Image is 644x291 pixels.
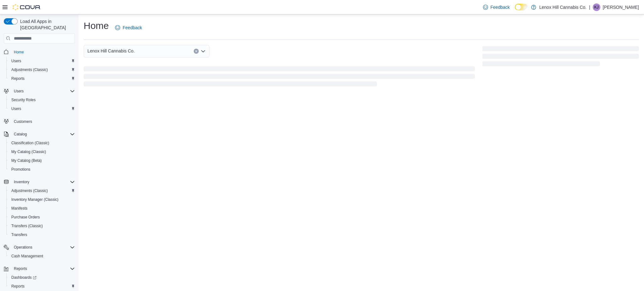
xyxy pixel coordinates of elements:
[9,148,75,156] span: My Catalog (Classic)
[11,232,27,237] span: Transfers
[9,187,75,195] span: Adjustments (Classic)
[11,167,31,172] span: Promotions
[11,58,21,63] span: Users
[480,1,512,14] a: Feedback
[11,265,75,272] span: Reports
[18,18,75,31] span: Load All Apps in [GEOGRAPHIC_DATA]
[11,48,75,56] span: Home
[6,165,77,174] button: Promotions
[6,222,77,230] button: Transfers (Classic)
[9,274,39,281] a: Dashboards
[11,244,35,251] button: Operations
[11,223,43,228] span: Transfers (Classic)
[515,10,515,11] span: Dark Mode
[9,222,45,230] a: Transfers (Classic)
[6,57,77,65] button: Users
[539,3,586,11] p: Lenox Hill Cannabis Co.
[1,243,77,252] button: Operations
[201,49,206,54] button: Open list of options
[9,57,24,65] a: Users
[11,149,46,154] span: My Catalog (Classic)
[11,130,29,138] button: Catalog
[515,4,528,10] input: Dark Mode
[11,275,36,280] span: Dashboards
[9,222,75,230] span: Transfers (Classic)
[9,57,75,65] span: Users
[11,118,75,125] span: Customers
[14,245,32,250] span: Operations
[9,166,75,173] span: Promotions
[589,3,590,11] p: |
[9,231,75,239] span: Transfers
[6,213,77,222] button: Purchase Orders
[6,273,77,282] a: Dashboards
[9,157,75,164] span: My Catalog (Beta)
[11,244,75,251] span: Operations
[9,231,30,239] a: Transfers
[11,206,27,211] span: Manifests
[84,68,475,88] span: Loading
[6,282,77,291] button: Reports
[9,75,27,82] a: Reports
[11,265,30,272] button: Reports
[6,139,77,147] button: Classification (Classic)
[6,104,77,113] button: Users
[1,117,77,126] button: Customers
[14,132,27,137] span: Catalog
[11,158,42,163] span: My Catalog (Beta)
[11,48,26,56] a: Home
[9,139,52,147] a: Classification (Classic)
[9,187,50,195] a: Adjustments (Classic)
[13,4,41,10] img: Cova
[11,87,75,95] span: Users
[9,66,50,74] a: Adjustments (Classic)
[6,156,77,165] button: My Catalog (Beta)
[14,179,29,184] span: Inventory
[11,67,48,72] span: Adjustments (Classic)
[9,252,75,260] span: Cash Management
[11,118,35,125] a: Customers
[6,230,77,239] button: Transfers
[9,139,75,147] span: Classification (Classic)
[14,50,24,55] span: Home
[11,188,48,193] span: Adjustments (Classic)
[11,87,26,95] button: Users
[603,3,639,11] p: [PERSON_NAME]
[11,178,75,186] span: Inventory
[1,178,77,186] button: Inventory
[123,25,142,31] span: Feedback
[11,215,40,220] span: Purchase Orders
[9,166,33,173] a: Promotions
[593,3,600,11] div: Kevin Jimenez
[113,21,144,34] a: Feedback
[9,105,24,113] a: Users
[9,213,75,221] span: Purchase Orders
[14,89,24,94] span: Users
[9,196,75,203] span: Inventory Manager (Classic)
[11,97,36,102] span: Security Roles
[11,140,49,145] span: Classification (Classic)
[482,47,639,68] span: Loading
[14,266,27,271] span: Reports
[14,119,32,124] span: Customers
[9,274,75,281] span: Dashboards
[9,105,75,113] span: Users
[11,197,58,202] span: Inventory Manager (Classic)
[6,186,77,195] button: Adjustments (Classic)
[6,96,77,104] button: Security Roles
[9,283,27,290] a: Reports
[11,284,25,289] span: Reports
[9,75,75,82] span: Reports
[6,65,77,74] button: Adjustments (Classic)
[11,178,32,186] button: Inventory
[1,264,77,273] button: Reports
[9,96,75,104] span: Security Roles
[9,252,46,260] a: Cash Management
[9,205,75,212] span: Manifests
[6,195,77,204] button: Inventory Manager (Classic)
[9,196,61,203] a: Inventory Manager (Classic)
[6,252,77,261] button: Cash Management
[1,130,77,139] button: Catalog
[9,157,44,164] a: My Catalog (Beta)
[1,47,77,56] button: Home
